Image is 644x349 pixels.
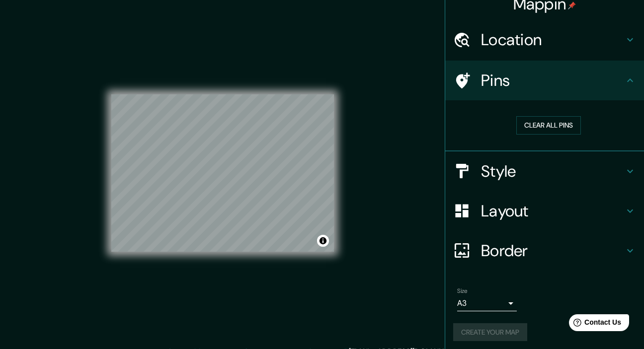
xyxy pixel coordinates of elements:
h4: Style [481,161,624,181]
div: A3 [457,295,517,311]
div: Pins [445,61,644,100]
h4: Layout [481,201,624,221]
h4: Pins [481,70,624,90]
div: Location [445,20,644,60]
label: Size [457,286,468,295]
div: Style [445,151,644,191]
h4: Location [481,30,624,50]
div: Border [445,231,644,271]
img: pin-icon.png [568,1,576,9]
button: Clear all pins [516,116,581,135]
div: Layout [445,191,644,231]
canvas: Map [111,94,334,252]
h4: Border [481,241,624,261]
iframe: Help widget launcher [556,310,633,338]
button: Toggle attribution [317,235,329,247]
